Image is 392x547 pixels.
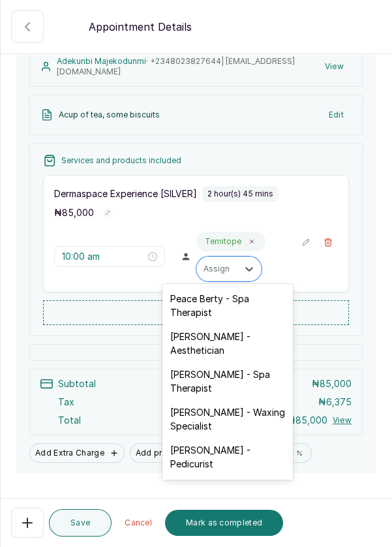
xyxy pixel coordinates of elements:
p: ₦ [312,377,352,390]
p: ₦ [318,396,352,409]
button: Cancel [117,510,160,536]
p: Services and products included [61,155,181,166]
button: Edit [321,103,352,127]
button: Mark as completed [165,510,283,536]
p: Acup of tea, some biscuits [59,110,160,120]
span: 85,000 [62,207,94,218]
span: +234 8023827644 | [EMAIL_ADDRESS][DOMAIN_NAME] [57,56,295,76]
span: 85,000 [320,378,352,389]
div: [PERSON_NAME] - Spa Therapist [162,362,293,400]
p: Temitope [205,236,241,247]
p: Appointment Details [89,19,192,35]
button: Add promo code [130,443,223,463]
p: ₦ [288,414,327,427]
input: Select time [62,249,145,264]
div: [PERSON_NAME] Esosa - Pedicurist [162,476,293,514]
button: Add Extra Charge [29,443,125,463]
p: Adekunbi Majekodunmi · [57,56,317,77]
div: Peace Berty - Spa Therapist [162,287,293,324]
p: 2 hour(s) 45 mins [207,189,273,199]
p: Dermaspace Experience [SILVER] [54,187,197,200]
button: View [317,55,352,78]
p: Total [58,414,81,427]
button: Add new [43,300,349,325]
button: View [333,415,352,426]
p: Tax [58,396,74,409]
span: 85,000 [295,414,327,426]
p: Subtotal [58,377,96,390]
span: 6,375 [326,396,352,407]
div: [PERSON_NAME] - Waxing Specialist [162,400,293,438]
div: [PERSON_NAME] - Pedicurist [162,438,293,476]
p: ₦ [54,206,94,219]
button: Save [49,509,112,537]
div: [PERSON_NAME] - Aesthetician [162,324,293,362]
